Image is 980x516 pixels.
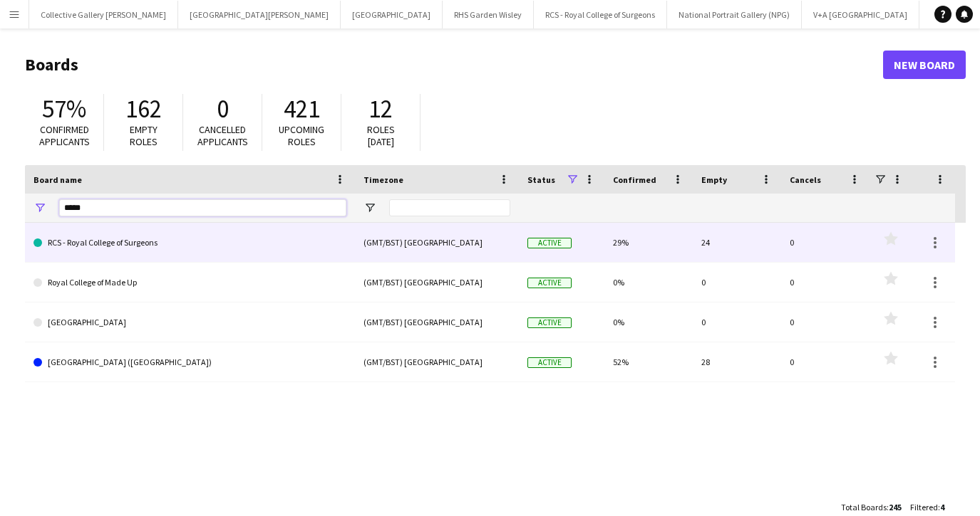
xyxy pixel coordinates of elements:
div: 29% [604,223,693,262]
button: [GEOGRAPHIC_DATA][PERSON_NAME] [178,1,341,28]
button: Collective Gallery [PERSON_NAME] [29,1,178,28]
a: Royal College of Made Up [33,263,346,302]
span: Filtered [910,502,938,512]
div: 0 [781,223,870,262]
div: (GMT/BST) [GEOGRAPHIC_DATA] [355,302,519,342]
span: Empty [701,174,727,185]
button: Open Filter Menu [363,201,376,214]
span: Status [527,174,555,185]
span: Empty roles [130,123,158,148]
span: 0 [217,93,229,125]
div: 0 [693,302,781,342]
span: 4 [940,502,944,512]
span: Cancels [790,174,821,185]
span: 245 [889,502,902,512]
input: Timezone Filter Input [389,199,510,216]
span: Upcoming roles [279,123,324,148]
span: 12 [368,93,393,125]
span: Timezone [363,174,403,185]
div: 0% [604,263,693,302]
span: 421 [284,93,320,125]
span: Active [527,278,572,288]
span: Board name [33,174,82,185]
button: National Portrait Gallery (NPG) [667,1,802,28]
div: 0 [781,342,870,381]
input: Board name Filter Input [59,199,346,216]
a: New Board [883,51,966,79]
div: 0 [693,263,781,302]
span: Confirmed applicants [39,123,90,148]
div: 0% [604,302,693,342]
span: Active [527,317,572,328]
button: [GEOGRAPHIC_DATA] [341,1,443,28]
div: 52% [604,342,693,381]
button: Open Filter Menu [33,201,46,214]
h1: Boards [25,54,883,75]
button: RHS Garden Wisley [443,1,534,28]
span: Roles [DATE] [367,123,395,148]
div: 24 [693,223,781,262]
div: (GMT/BST) [GEOGRAPHIC_DATA] [355,223,519,262]
span: 162 [125,93,162,125]
a: [GEOGRAPHIC_DATA] [33,302,346,342]
div: (GMT/BST) [GEOGRAPHIC_DATA] [355,263,519,302]
button: V+A [GEOGRAPHIC_DATA] [802,1,919,28]
button: RCS - Royal College of Surgeons [534,1,667,28]
span: Active [527,357,572,368]
span: Active [527,238,572,248]
span: 57% [42,93,86,125]
span: Total Boards [841,502,887,512]
span: Cancelled applicants [197,123,248,148]
div: 0 [781,263,870,302]
div: 28 [693,342,781,381]
span: Confirmed [613,174,656,185]
a: [GEOGRAPHIC_DATA] ([GEOGRAPHIC_DATA]) [33,342,346,382]
div: (GMT/BST) [GEOGRAPHIC_DATA] [355,342,519,381]
div: 0 [781,302,870,342]
a: RCS - Royal College of Surgeons [33,223,346,263]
